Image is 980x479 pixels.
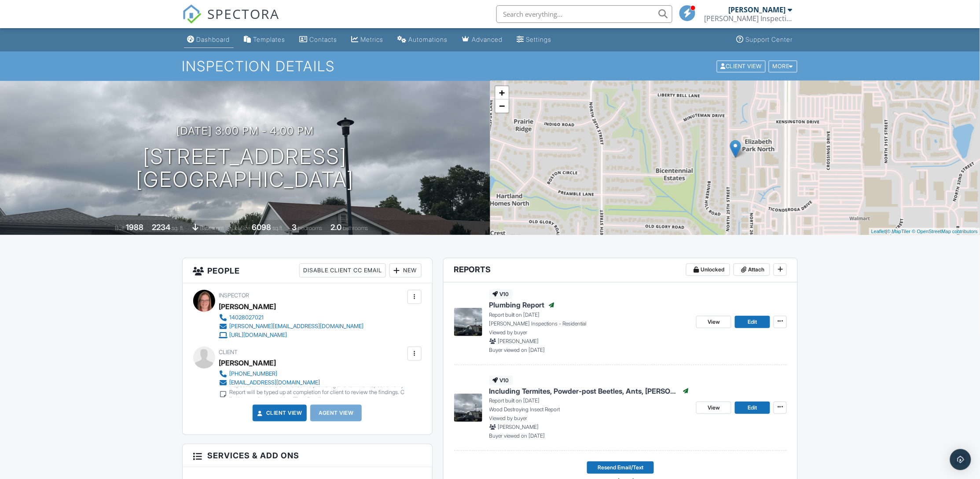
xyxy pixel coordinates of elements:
a: Metrics [348,32,387,48]
div: [PERSON_NAME] [729,5,786,14]
div: Support Center [746,36,793,43]
a: Leaflet [871,229,886,234]
h3: [DATE] 3:00 pm - 4:00 pm [176,125,314,137]
a: © OpenStreetMap contributors [912,229,978,234]
div: Open Intercom Messenger [950,449,971,470]
span: Built [115,225,125,231]
div: Disable Client CC Email [299,263,386,278]
a: Client View [256,409,302,417]
div: 14028027021 [230,314,264,321]
a: 14028027021 [219,313,364,322]
div: Metrics [361,36,384,43]
span: Inspector [219,292,250,299]
div: 2.0 [330,223,341,232]
a: [PERSON_NAME][EMAIL_ADDRESS][DOMAIN_NAME] [219,322,364,331]
span: SPECTORA [208,4,280,23]
div: More [769,60,797,72]
a: [PHONE_NUMBER] [219,369,405,378]
span: bathrooms [343,225,368,231]
div: [URL][DOMAIN_NAME] [230,332,287,339]
div: Automations [409,36,448,43]
div: [PHONE_NUMBER] [230,370,278,377]
div: 3 [292,223,297,232]
div: New [389,263,422,278]
a: Support Center [733,32,796,48]
a: Client View [716,62,768,69]
span: Client [219,349,238,355]
a: [URL][DOMAIN_NAME] [219,331,364,340]
img: The Best Home Inspection Software - Spectora [182,4,202,24]
h1: Inspection Details [182,59,798,74]
div: Dashboard [197,36,230,43]
a: © MapTiler [887,229,911,234]
a: Dashboard [184,32,234,48]
a: Contacts [296,32,341,48]
input: Search everything... [496,5,672,23]
a: [EMAIL_ADDRESS][DOMAIN_NAME] [219,378,405,387]
a: Settings [514,32,555,48]
a: SPECTORA [182,12,280,30]
span: basement [200,225,224,231]
span: sq.ft. [272,225,283,231]
div: Murray Inspection Services [705,14,793,23]
div: Settings [526,36,552,43]
div: [PERSON_NAME] [219,356,276,369]
div: 6098 [252,223,271,232]
span: bedrooms [298,225,322,231]
a: Templates [241,32,289,48]
div: Advanced [472,36,503,43]
div: [EMAIL_ADDRESS][DOMAIN_NAME] [230,379,320,386]
div: 2234 [152,223,170,232]
div: | [869,228,980,235]
div: [PERSON_NAME] [219,300,276,313]
h3: Services & Add ons [183,444,432,467]
div: Inspection will consist of baseline plumbing and termite inspection only. Report will be typed up... [230,382,405,403]
h3: People [183,258,432,283]
a: Automations (Basic) [394,32,451,48]
div: Templates [253,36,286,43]
a: Zoom in [496,86,509,99]
a: Advanced [459,32,507,48]
div: Client View [717,60,766,72]
span: Lot Size [232,225,250,231]
h1: [STREET_ADDRESS] [GEOGRAPHIC_DATA] [136,145,354,192]
div: 1988 [126,223,143,232]
a: Zoom out [496,99,509,113]
div: [PERSON_NAME][EMAIL_ADDRESS][DOMAIN_NAME] [230,323,364,330]
span: sq. ft. [172,225,184,231]
div: Contacts [310,36,338,43]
